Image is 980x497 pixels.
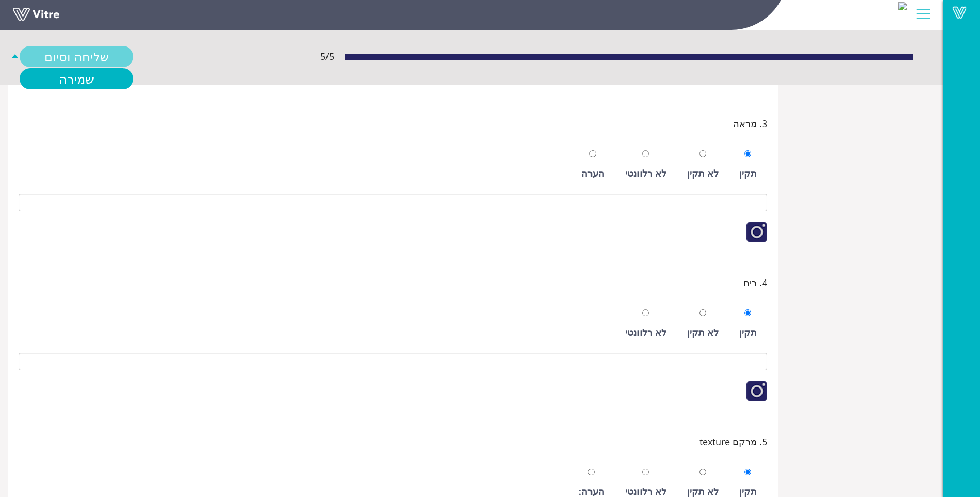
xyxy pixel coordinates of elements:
[733,116,767,131] span: 3. מראה
[10,46,20,67] span: caret-up
[320,49,334,64] span: 5 / 5
[625,325,666,339] div: לא רלוונטי
[687,325,719,339] div: לא תקין
[699,434,767,449] span: 5. מרקם texture
[898,2,907,10] img: 53ed835a-ea15-490b-9fcd-9853fee55f65.jpg
[20,46,133,67] a: שליחה וסיום
[581,166,604,180] div: הערה
[20,68,133,89] a: שמירה
[625,166,666,180] div: לא רלוונטי
[739,166,757,180] div: תקין
[687,166,719,180] div: לא תקין
[739,325,757,339] div: תקין
[743,275,767,290] span: 4. ריח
